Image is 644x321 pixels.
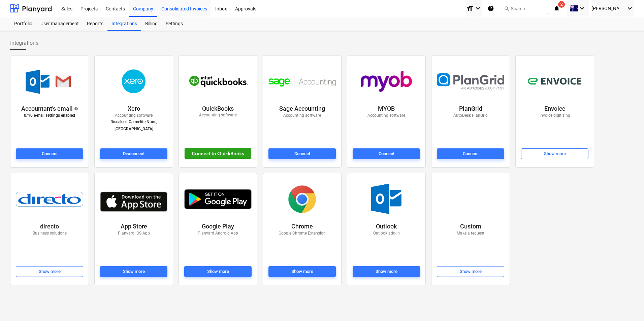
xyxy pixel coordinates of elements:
[100,118,167,132] p: Discalced Carmelite Nuns, [GEOGRAPHIC_DATA]
[110,65,158,98] img: xero.png
[367,113,405,118] p: Accounting software
[558,1,565,8] span: 2
[268,148,336,159] button: Connect
[544,105,566,113] p: Envoice
[521,148,588,159] button: Show more
[83,17,107,31] a: Reports
[20,65,79,98] img: accountant-email.png
[279,230,326,236] p: Google Chrome Extension
[40,222,59,230] p: directo
[578,4,586,12] i: keyboard_arrow_down
[42,150,58,158] div: Connect
[107,17,141,31] a: Integrations
[544,150,566,158] div: Show more
[437,73,504,90] img: plangrid.svg
[437,266,504,277] button: Show more
[591,6,625,11] span: [PERSON_NAME]
[463,150,479,158] div: Connect
[16,266,83,277] button: Show more
[268,74,336,89] img: sage_accounting.svg
[553,4,560,12] i: notifications
[39,268,61,276] div: Show more
[16,192,83,206] img: directo.png
[100,113,167,118] p: Accounting software
[354,65,418,98] img: myob_logo.png
[162,17,187,31] a: Settings
[378,105,395,113] p: MYOB
[118,230,150,236] p: Planyard iOS App
[16,148,83,159] button: Connect
[100,266,167,277] button: Show more
[279,105,325,113] p: Sage Accounting
[501,3,548,14] button: Search
[540,113,570,118] p: Invoice digitizing
[33,230,67,236] p: Business solutions
[487,4,494,12] i: Knowledge base
[294,150,310,158] div: Connect
[379,150,394,158] div: Connect
[73,107,78,111] span: help
[459,105,482,113] p: PlanGrid
[202,105,234,113] p: QuickBooks
[466,4,474,12] i: format_size
[437,148,504,159] button: Connect
[36,17,83,31] a: User management
[291,268,313,276] div: Show more
[123,268,145,276] div: Show more
[453,113,488,118] p: AutoDesk PlanGrid
[283,113,321,118] p: Accounting software
[24,113,75,118] p: 0 / 10 e-mail settings enabled
[460,222,481,230] p: Custom
[626,4,634,12] i: keyboard_arrow_down
[141,17,162,31] a: Billing
[199,112,237,118] p: Accounting software
[268,266,336,277] button: Show more
[285,182,319,216] img: chrome.png
[184,189,252,209] img: play_store.png
[100,187,167,212] img: app_store.jpg
[457,230,484,236] p: Make a request
[504,6,509,11] span: search
[184,266,252,277] button: Show more
[21,105,78,113] div: Accountant's email
[128,105,140,113] p: Xero
[361,182,411,216] img: outlook.jpg
[207,268,229,276] div: Show more
[376,268,397,276] div: Show more
[184,71,252,92] img: quickbooks.svg
[460,268,482,276] div: Show more
[376,222,397,230] p: Outlook
[10,39,38,47] span: Integrations
[121,222,147,230] p: App Store
[10,17,36,31] a: Portfolio
[373,230,400,236] p: Outlook add-in
[353,266,420,277] button: Show more
[100,148,167,159] button: Disconnect
[202,222,234,230] p: Google Play
[198,230,238,236] p: Planyard Android App
[353,148,420,159] button: Connect
[291,222,313,230] p: Chrome
[474,4,482,12] i: keyboard_arrow_down
[528,75,582,88] img: envoice.svg
[123,150,144,158] div: Disconnect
